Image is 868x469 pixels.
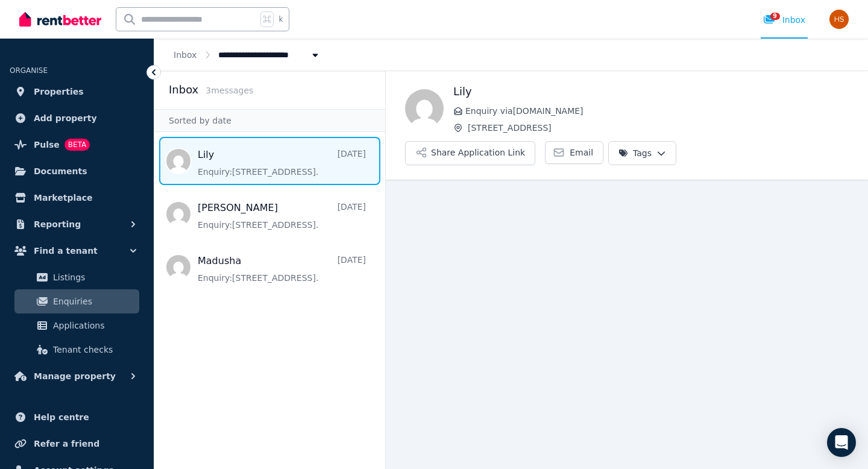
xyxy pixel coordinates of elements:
span: Refer a friend [34,436,99,451]
a: Enquiries [14,289,139,313]
span: Marketplace [34,190,92,205]
span: Reporting [34,217,81,231]
span: Properties [34,84,84,99]
span: Pulse [34,137,60,152]
button: Reporting [10,212,144,236]
div: Inbox [763,14,805,26]
button: Manage property [10,364,144,388]
span: [STREET_ADDRESS] [468,122,849,134]
span: ORGANISE [10,66,48,75]
span: Tags [618,147,652,159]
span: Documents [34,164,87,178]
span: Applications [53,318,134,333]
span: Find a tenant [34,244,98,258]
div: Sorted by date [154,109,385,132]
a: [PERSON_NAME][DATE]Enquiry:[STREET_ADDRESS]. [198,201,366,231]
a: Tenant checks [14,338,139,362]
div: Open Intercom Messenger [827,428,856,457]
a: Help centre [10,405,144,429]
button: Find a tenant [10,239,144,263]
a: Inbox [174,50,197,60]
span: Listings [53,270,134,285]
a: Marketplace [10,186,144,210]
a: Add property [10,106,144,130]
span: Enquiry via [DOMAIN_NAME] [465,105,849,117]
a: Properties [10,80,144,104]
span: Tenant checks [53,342,134,357]
a: Email [545,141,603,164]
img: Harpinder Singh [829,10,849,29]
button: Tags [608,141,676,165]
span: Email [570,146,593,159]
a: Applications [14,313,139,338]
h1: Lily [453,83,849,100]
a: Lily[DATE]Enquiry:[STREET_ADDRESS]. [198,148,366,178]
a: Listings [14,265,139,289]
img: RentBetter [19,10,101,28]
span: Add property [34,111,97,125]
span: 9 [770,13,780,20]
img: Lily [405,89,444,128]
span: k [278,14,283,24]
span: 3 message s [206,86,253,95]
span: BETA [64,139,90,151]
nav: Breadcrumb [154,39,341,71]
span: Manage property [34,369,116,383]
span: Enquiries [53,294,134,309]
button: Share Application Link [405,141,535,165]
a: Refer a friend [10,432,144,456]
a: PulseBETA [10,133,144,157]
span: Help centre [34,410,89,424]
h2: Inbox [169,81,198,98]
a: Documents [10,159,144,183]
a: Madusha[DATE]Enquiry:[STREET_ADDRESS]. [198,254,366,284]
nav: Message list [154,132,385,296]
